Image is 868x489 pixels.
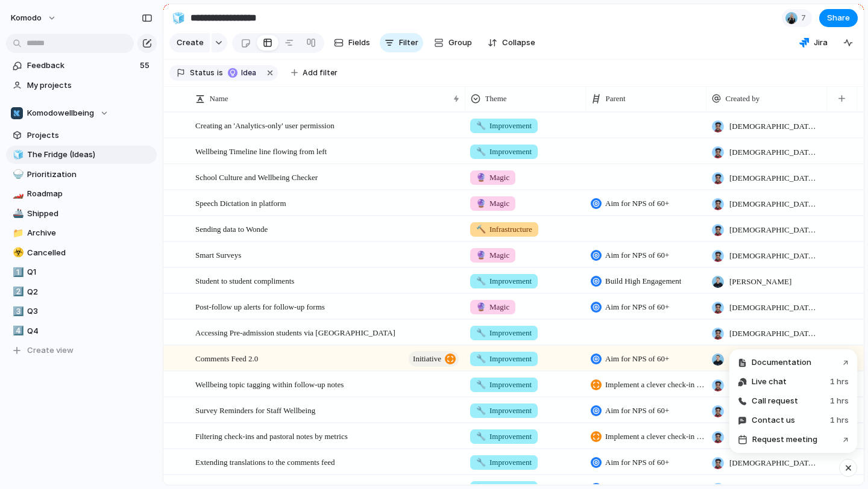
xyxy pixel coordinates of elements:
span: Magic [476,249,509,261]
span: Created by [726,93,760,105]
span: Magic [476,198,509,210]
span: Cancelled [27,247,153,259]
div: 3️⃣ [13,305,21,319]
div: 🚢Shipped [6,205,157,223]
button: Komodowellbeing [6,104,157,122]
span: Parent [606,93,626,105]
span: Idea [241,67,259,78]
div: 4️⃣ [13,324,21,338]
span: Improvement [476,353,532,365]
span: Archive [27,227,153,239]
button: Request meeting↗ [733,430,854,449]
a: 2️⃣Q2 [6,283,157,301]
span: [DEMOGRAPHIC_DATA][PERSON_NAME] [729,198,821,210]
span: [PERSON_NAME] [729,354,791,366]
a: 🧊The Fridge (Ideas) [6,146,157,164]
button: Contact us1 hrs [733,411,854,430]
button: 1️⃣ [11,266,23,278]
button: 🧊 [169,8,188,28]
button: is [215,66,225,79]
div: 🚢 [13,207,21,220]
span: 🔮 [476,302,486,311]
span: Speech Dictation in platform [195,196,286,210]
button: Collapse [483,33,540,52]
a: 1️⃣Q1 [6,263,157,281]
span: [DEMOGRAPHIC_DATA][PERSON_NAME] [729,328,821,340]
span: ↗ [843,357,849,369]
span: Extending translations to the comments feed [195,455,335,469]
div: 🏎️ [13,187,21,201]
span: Request meeting [752,434,817,446]
span: Survey Reminders for Staff Wellbeing [195,403,315,417]
a: ☣️Cancelled [6,244,157,262]
span: Improvement [476,431,532,443]
span: 7 [801,12,810,24]
button: ☣️ [11,247,23,259]
button: Komodo [5,8,63,28]
span: 🔧 [476,328,486,337]
button: initiative [409,351,459,367]
span: Share [827,12,850,24]
span: Aim for NPS of 60+ [605,301,669,313]
div: 🍚 [13,167,21,181]
span: Status [190,67,215,78]
a: Feedback55 [6,57,157,75]
span: 🔧 [476,354,486,363]
span: Smart Surveys [195,248,241,261]
span: Aim for NPS of 60+ [605,198,669,210]
span: Improvement [476,146,532,158]
span: School Culture and Wellbeing Checker [195,170,318,184]
a: 📁Archive [6,224,157,242]
button: Jira [794,34,832,52]
span: Q3 [27,305,153,317]
span: Aim for NPS of 60+ [605,249,669,261]
button: Create [169,33,210,52]
div: 3️⃣Q3 [6,302,157,320]
span: [DEMOGRAPHIC_DATA][PERSON_NAME] [729,302,821,314]
span: Create view [27,344,74,357]
span: Aim for NPS of 60+ [605,456,669,469]
span: Collapse [502,37,535,49]
span: Student to student compliments [195,273,294,287]
span: Name [210,93,228,105]
button: 🏎️ [11,188,23,200]
a: 🍚Prioritization [6,166,157,184]
div: ☣️ [13,246,21,260]
button: 🍚 [11,169,23,181]
span: 🔧 [476,380,486,389]
span: ↗ [843,434,849,446]
span: Q1 [27,266,153,278]
span: Comments Feed 2.0 [195,351,258,365]
span: Aim for NPS of 60+ [605,405,669,417]
span: Aim for NPS of 60+ [605,353,669,365]
span: Infrastructure [476,223,532,235]
button: Fields [329,33,375,52]
button: Add filter [284,64,345,81]
span: 🔧 [476,406,486,415]
span: is [217,67,223,78]
span: Group [448,37,472,49]
span: Add filter [303,67,338,78]
span: Filter [399,37,418,49]
span: 🔮 [476,173,486,182]
button: 3️⃣ [11,305,23,317]
span: Contact us [752,414,795,426]
span: Call request [752,395,798,407]
span: 1 hrs [830,376,849,388]
span: [DEMOGRAPHIC_DATA][PERSON_NAME] [729,172,821,184]
span: Wellbeing topic tagging within follow-up notes [195,377,344,391]
span: Implement a clever check-in system [605,379,705,391]
span: Create [177,37,204,49]
a: Projects [6,126,157,145]
span: Wellbeing Timeline line flowing from left [195,144,327,158]
button: Idea [224,66,262,79]
span: Implement a clever check-in system [605,431,705,443]
span: Feedback [27,60,136,72]
a: My projects [6,76,157,95]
